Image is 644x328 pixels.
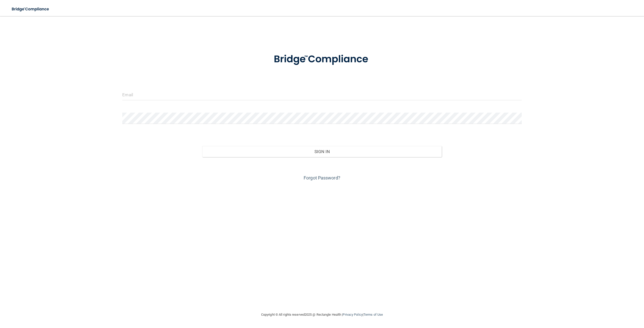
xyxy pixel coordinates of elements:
[202,146,442,157] button: Sign In
[8,4,54,14] img: bridge_compliance_login_screen.278c3ca4.svg
[122,89,521,100] input: Email
[230,307,414,323] div: Copyright © All rights reserved 2025 @ Rectangle Health | |
[364,313,383,316] a: Terms of Use
[304,175,340,180] a: Forgot Password?
[263,46,381,72] img: bridge_compliance_login_screen.278c3ca4.svg
[343,313,363,316] a: Privacy Policy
